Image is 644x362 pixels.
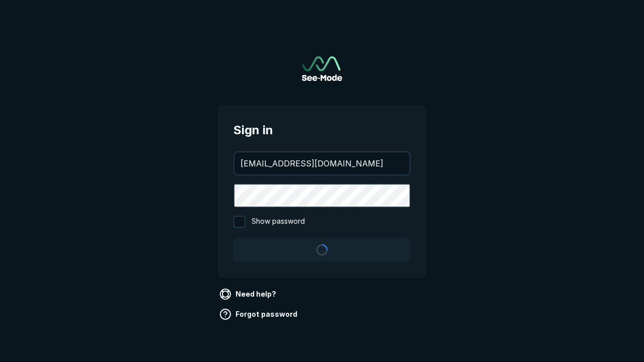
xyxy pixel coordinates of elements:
input: your@email.com [234,152,410,174]
a: Need help? [217,286,280,302]
img: See-Mode Logo [302,56,342,81]
span: Show password [252,216,305,228]
a: Forgot password [217,306,301,322]
span: Sign in [233,121,411,139]
a: Go to sign in [302,56,342,81]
